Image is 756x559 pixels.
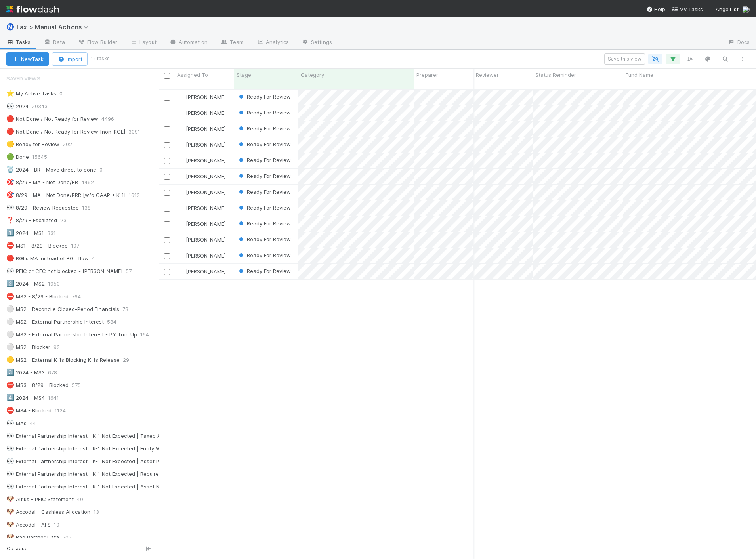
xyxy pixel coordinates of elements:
[178,157,185,164] img: avatar_37569647-1c78-4889-accf-88c08d42a236.png
[6,228,44,238] div: 2024 - MS1
[178,189,185,195] img: avatar_37569647-1c78-4889-accf-88c08d42a236.png
[71,241,87,251] span: 107
[164,95,170,101] input: Toggle Row Selected
[129,190,148,200] span: 1613
[123,355,137,365] span: 29
[63,139,80,149] span: 202
[178,172,226,180] div: [PERSON_NAME]
[6,255,14,261] span: 🔴
[6,153,14,160] span: 🟢
[214,36,250,49] a: Team
[186,94,226,100] span: [PERSON_NAME]
[164,73,170,79] input: Toggle All Rows Selected
[237,252,291,258] span: Ready For Review
[16,23,93,31] span: Tax > Manual Actions
[6,521,14,528] span: 🐶
[186,237,226,243] span: [PERSON_NAME]
[6,369,14,376] span: 3️⃣
[6,393,45,403] div: 2024 - MS4
[6,115,14,122] span: 🔴
[6,90,14,97] span: ⭐
[237,235,291,243] div: Ready For Review
[178,205,185,211] img: avatar_37569647-1c78-4889-accf-88c08d42a236.png
[535,71,576,79] span: Status Reminder
[178,141,185,148] img: avatar_37569647-1c78-4889-accf-88c08d42a236.png
[122,304,136,314] span: 78
[6,165,96,175] div: 2024 - BR - Move direct to done
[295,36,338,49] a: Settings
[6,507,90,517] div: Accodal - Cashless Allocation
[6,368,45,378] div: 2024 - MS3
[6,166,14,173] span: 🗑️
[6,496,14,502] span: 🐶
[164,174,170,180] input: Toggle Row Selected
[237,220,291,227] span: Ready For Review
[186,205,226,211] span: [PERSON_NAME]
[6,52,49,66] button: NewTask
[6,292,69,301] div: MS2 - 8/29 - Blocked
[237,140,291,148] div: Ready For Review
[6,141,14,147] span: 🟡
[72,292,89,301] span: 764
[6,330,137,340] div: MS2 - External Partnership Interest - PY True Up
[164,142,170,148] input: Toggle Row Selected
[237,156,291,164] div: Ready For Review
[164,253,170,259] input: Toggle Row Selected
[81,177,102,187] span: 4462
[47,228,64,238] span: 331
[178,204,226,212] div: [PERSON_NAME]
[82,203,99,213] span: 138
[178,173,185,179] img: avatar_37569647-1c78-4889-accf-88c08d42a236.png
[6,456,207,466] div: External Partnership Interest | K-1 Not Expected | Asset Previously Filed Final
[178,220,226,228] div: [PERSON_NAME]
[6,2,59,16] img: logo-inverted-e16ddd16eac7371096b0.svg
[6,177,78,187] div: 8/29 - MA - Not Done/RR
[6,482,193,492] div: External Partnership Interest | K-1 Not Expected | Asset Not In Portfolio
[476,71,499,79] span: Reviewer
[626,71,653,79] span: Fund Name
[186,157,226,164] span: [PERSON_NAME]
[164,206,170,212] input: Toggle Row Selected
[186,268,226,275] span: [PERSON_NAME]
[128,127,148,137] span: 3091
[6,127,125,137] div: Not Done / Not Ready for Review [non-RGL]
[6,331,14,338] span: ⚪
[6,217,14,223] span: ❓
[237,236,291,242] span: Ready For Review
[237,173,291,179] span: Ready For Review
[237,204,291,211] span: Ready For Review
[178,93,226,101] div: [PERSON_NAME]
[178,94,185,100] img: avatar_37569647-1c78-4889-accf-88c08d42a236.png
[6,420,14,426] span: 👀
[6,216,57,225] div: 8/29 - Escalated
[178,141,226,149] div: [PERSON_NAME]
[6,103,14,109] span: 👀
[164,190,170,196] input: Toggle Row Selected
[178,221,185,227] img: avatar_37569647-1c78-4889-accf-88c08d42a236.png
[78,38,117,46] span: Flow Builder
[6,229,14,236] span: 1️⃣
[237,251,291,259] div: Ready For Review
[6,23,14,30] span: Ⓜ️
[6,445,14,452] span: 👀
[164,237,170,243] input: Toggle Row Selected
[672,5,703,13] a: My Tasks
[178,236,226,244] div: [PERSON_NAME]
[178,267,226,275] div: [PERSON_NAME]
[237,93,291,101] div: Ready For Review
[178,109,226,117] div: [PERSON_NAME]
[164,221,170,227] input: Toggle Row Selected
[6,279,45,289] div: 2024 - MS2
[77,494,91,504] span: 40
[178,237,185,243] img: avatar_37569647-1c78-4889-accf-88c08d42a236.png
[604,53,645,65] button: Save this view
[164,111,170,116] input: Toggle Row Selected
[54,520,67,530] span: 10
[32,101,55,111] span: 20343
[53,342,68,352] span: 93
[6,71,40,86] span: Saved Views
[164,158,170,164] input: Toggle Row Selected
[6,508,14,515] span: 🐶
[6,418,27,428] div: MAs
[6,431,188,441] div: External Partnership Interest | K-1 Not Expected | Taxed As Changed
